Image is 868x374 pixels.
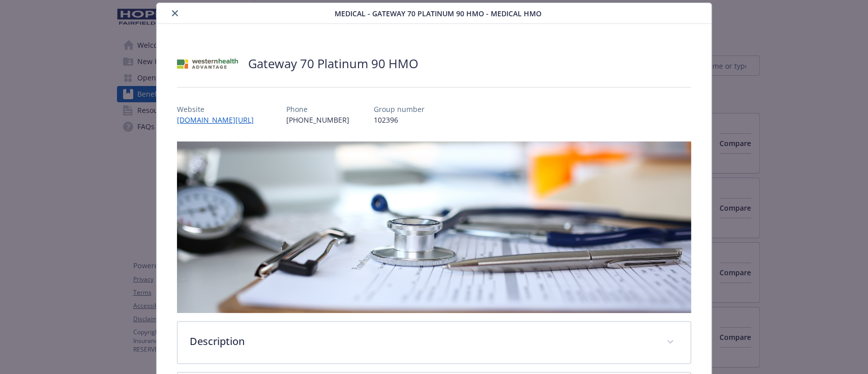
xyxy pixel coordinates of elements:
div: Description [177,322,690,363]
p: Description [190,334,653,349]
p: Group number [374,104,425,114]
p: [PHONE_NUMBER] [286,114,349,125]
span: Medical - Gateway 70 Platinum 90 HMO - Medical HMO [335,8,542,19]
img: banner [177,141,691,313]
p: 102396 [374,114,425,125]
p: Phone [286,104,349,114]
p: Website [177,104,262,114]
h2: Gateway 70 Platinum 90 HMO [248,55,418,72]
button: close [169,7,181,19]
a: [DOMAIN_NAME][URL] [177,115,262,125]
img: Western Health Advantage (WHA) [177,48,238,79]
